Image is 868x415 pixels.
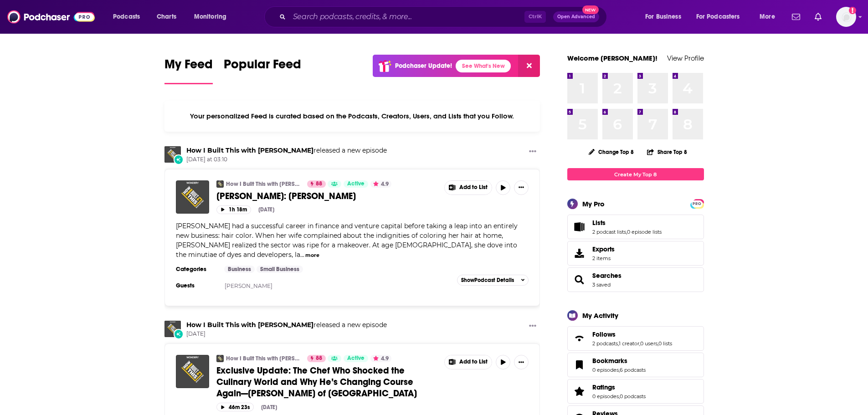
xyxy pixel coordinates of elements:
[619,393,620,400] span: ,
[760,10,775,23] span: More
[164,101,540,132] div: Your personalized Feed is curated based on the Podcasts, Creators, Users, and Lists that you Follow.
[459,359,488,365] span: Add to List
[647,143,688,161] button: Share Top 8
[592,393,619,400] a: 0 episodes
[164,321,181,337] a: How I Built This with Guy Raz
[445,355,492,369] button: Show More Button
[461,277,514,283] span: Show Podcast Details
[370,180,391,188] button: 4.9
[174,154,184,164] div: New Episode
[592,245,615,253] span: Exports
[657,340,658,347] span: ,
[619,367,620,373] span: ,
[344,180,368,188] a: Active
[639,340,640,347] span: ,
[592,383,646,391] a: Ratings
[273,6,616,27] div: Search podcasts, credits, & more...
[344,355,368,362] a: Active
[107,10,152,24] button: open menu
[570,332,589,345] a: Follows
[186,146,313,154] a: How I Built This with Guy Raz
[525,321,540,332] button: Show More Button
[626,229,627,235] span: ,
[567,353,704,377] span: Bookmarks
[567,168,704,180] a: Create My Top 8
[592,340,618,347] a: 2 podcasts
[224,56,301,84] a: Popular Feed
[567,379,704,404] span: Ratings
[667,54,704,62] a: View Profile
[226,180,301,188] a: How I Built This with [PERSON_NAME]
[525,146,540,158] button: Show More Button
[557,15,595,19] span: Open Advanced
[176,355,209,388] img: Exclusive Update: The Chef Who Shocked the Culinary World and Why He’s Changing Course Again—Dani...
[176,222,518,259] span: [PERSON_NAME] had a successful career in finance and venture capital before taking a leap into an...
[690,10,753,24] button: open menu
[524,11,546,23] span: Ctrl K
[570,273,589,286] a: Searches
[618,340,619,347] span: ,
[224,56,301,77] span: Popular Feed
[113,10,140,23] span: Podcasts
[216,190,438,202] a: [PERSON_NAME]: [PERSON_NAME]
[216,180,224,188] a: How I Built This with Guy Raz
[194,10,226,23] span: Monitoring
[619,340,639,347] a: 1 creator
[592,229,626,235] a: 2 podcast lists
[7,8,95,26] a: Podchaser - Follow, Share and Rate Podcasts
[226,355,301,362] a: How I Built This with [PERSON_NAME]
[457,275,529,286] button: ShowPodcast Details
[582,5,599,14] span: New
[645,10,681,23] span: For Business
[216,403,254,411] button: 46m 23s
[592,219,606,227] span: Lists
[592,272,621,280] span: Searches
[788,9,804,25] a: Show notifications dropdown
[164,146,181,163] img: How I Built This with Guy Raz
[186,321,387,329] h3: released a new episode
[216,355,224,362] img: How I Built This with Guy Raz
[188,10,238,24] button: open menu
[836,7,856,27] span: Logged in as BerkMarc
[567,54,657,62] a: Welcome [PERSON_NAME]!
[456,60,511,72] a: See What's New
[582,200,605,208] div: My Pro
[592,357,627,365] span: Bookmarks
[164,56,213,84] a: My Feed
[592,330,616,338] span: Follows
[582,311,618,320] div: My Activity
[300,251,304,259] span: ...
[176,266,217,273] h3: Categories
[567,241,704,266] a: Exports
[257,266,303,273] a: Small Business
[567,215,704,239] span: Lists
[849,7,856,14] svg: Add a profile image
[216,365,417,399] span: Exclusive Update: The Chef Who Shocked the Culinary World and Why He’s Changing Course Again—[PER...
[696,10,740,23] span: For Podcasters
[627,229,662,235] a: 0 episode lists
[370,355,391,362] button: 4.9
[395,62,452,70] p: Podchaser Update!
[639,10,693,24] button: open menu
[289,10,524,24] input: Search podcasts, credits, & more...
[553,11,599,22] button: Open AdvancedNew
[570,385,589,398] a: Ratings
[316,354,322,363] span: 88
[305,251,319,259] button: more
[186,330,387,338] span: [DATE]
[186,146,387,155] h3: released a new episode
[567,326,704,351] span: Follows
[570,220,589,233] a: Lists
[836,7,856,27] img: User Profile
[347,179,365,189] span: Active
[836,7,856,27] button: Show profile menu
[811,9,825,25] a: Show notifications dropdown
[258,206,274,213] div: [DATE]
[157,10,176,23] span: Charts
[592,383,615,391] span: Ratings
[620,393,646,400] a: 0 podcasts
[592,282,611,288] a: 3 saved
